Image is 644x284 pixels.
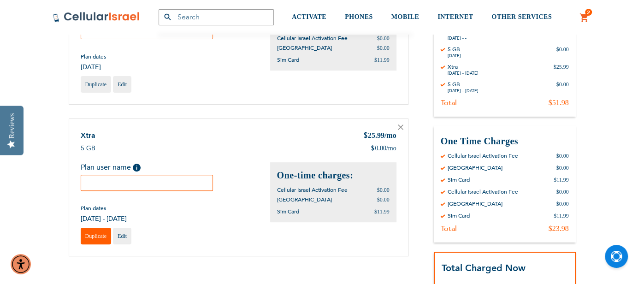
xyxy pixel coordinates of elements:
[292,13,326,20] span: ACTIVATE
[277,35,348,42] span: Cellular Israel Activation Fee
[277,196,332,203] span: [GEOGRAPHIC_DATA]
[441,98,457,107] div: Total
[391,13,419,20] span: MOBILE
[448,164,502,172] div: [GEOGRAPHIC_DATA]
[277,208,299,215] span: Sim Card
[554,63,569,76] div: $25.99
[554,28,569,41] div: $25.99
[81,76,112,93] a: Duplicate
[448,176,470,183] div: Sim Card
[81,205,127,212] span: Plan dates
[159,9,274,25] input: Search
[384,131,396,139] span: /mo
[118,233,127,239] span: Edit
[448,46,467,53] div: 5 GB
[277,56,299,64] span: Sim Card
[371,144,375,153] span: $
[377,35,390,41] span: $0.00
[11,254,31,274] div: Accessibility Menu
[437,13,473,20] span: INTERNET
[85,81,107,88] span: Duplicate
[81,214,127,223] span: [DATE] - [DATE]
[81,63,106,71] span: [DATE]
[374,208,390,215] span: $11.99
[277,186,348,194] span: Cellular Israel Activation Fee
[448,71,479,76] div: [DATE] - [DATE]
[441,135,569,148] h3: One Time Charges
[81,130,95,141] a: Xtra
[448,53,467,59] div: [DATE] - -
[53,12,140,23] img: Cellular Israel Logo
[491,13,552,20] span: OTHER SERVICES
[133,164,141,172] span: Help
[441,224,457,233] div: Total
[554,212,569,219] div: $11.99
[556,164,569,172] div: $0.00
[345,13,373,20] span: PHONES
[81,53,106,60] span: Plan dates
[8,113,16,138] div: Reviews
[363,130,396,142] div: 25.99
[448,152,518,160] div: Cellular Israel Activation Fee
[556,200,569,207] div: $0.00
[118,81,127,88] span: Edit
[377,187,390,193] span: $0.00
[556,81,569,94] div: $0.00
[448,88,479,94] div: [DATE] - [DATE]
[448,63,479,71] div: Xtra
[113,228,131,244] a: Edit
[448,81,479,88] div: 5 GB
[554,176,569,183] div: $11.99
[448,200,502,207] div: [GEOGRAPHIC_DATA]
[386,144,396,153] span: /mo
[377,196,390,203] span: $0.00
[374,57,390,63] span: $11.99
[113,76,131,93] a: Edit
[448,212,470,219] div: Sim Card
[556,152,569,160] div: $0.00
[85,233,107,239] span: Duplicate
[442,262,526,274] strong: Total Charged Now
[556,188,569,195] div: $0.00
[363,131,368,142] span: $
[549,98,569,107] div: $51.98
[556,46,569,59] div: $0.00
[448,188,518,195] div: Cellular Israel Activation Fee
[81,162,131,172] span: Plan user name
[81,144,95,153] span: 5 GB
[81,228,112,244] a: Duplicate
[277,169,390,182] h2: One-time charges:
[371,144,396,153] div: 0.00
[549,224,569,233] div: $23.98
[377,45,390,51] span: $0.00
[587,9,590,16] span: 2
[448,35,467,41] div: [DATE] - -
[579,12,590,24] a: 2
[277,44,332,52] span: [GEOGRAPHIC_DATA]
